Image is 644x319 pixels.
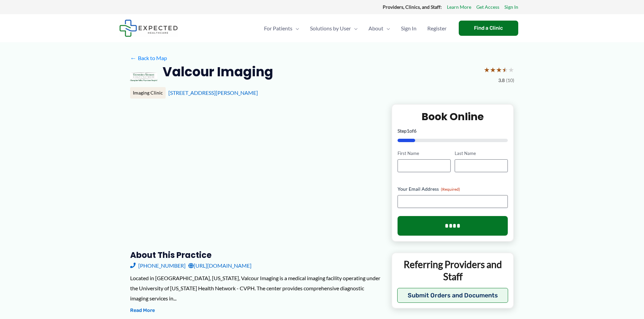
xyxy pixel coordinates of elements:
span: Solutions by User [310,17,351,40]
h3: About this practice [130,250,381,260]
label: Last Name [455,150,508,157]
label: Your Email Address [398,186,508,192]
a: For PatientsMenu Toggle [259,17,305,40]
span: 3.8 [498,76,505,85]
label: First Name [398,150,451,157]
span: Menu Toggle [351,17,358,40]
span: Menu Toggle [383,17,390,40]
span: ★ [484,63,490,76]
button: Submit Orders and Documents [397,288,508,303]
span: ★ [502,63,508,76]
a: ←Back to Map [130,53,167,63]
img: Expected Healthcare Logo - side, dark font, small [119,20,178,37]
span: About [368,17,383,40]
h2: Valcour Imaging [163,63,273,80]
span: (10) [506,76,514,85]
span: 1 [407,128,409,134]
a: Get Access [476,3,499,11]
a: [URL][DOMAIN_NAME] [188,261,252,271]
p: Referring Providers and Staff [397,258,508,283]
p: Step of [398,129,508,133]
strong: Providers, Clinics, and Staff: [383,4,442,10]
span: Register [427,17,447,40]
span: Sign In [401,17,416,40]
span: 6 [414,128,416,134]
a: AboutMenu Toggle [363,17,396,40]
div: Imaging Clinic [130,87,166,99]
a: Sign In [396,17,422,40]
span: (Required) [441,187,460,192]
a: [STREET_ADDRESS][PERSON_NAME] [168,89,258,96]
span: Menu Toggle [292,17,299,40]
div: Located in [GEOGRAPHIC_DATA], [US_STATE], Valcour Imaging is a medical imaging facility operating... [130,273,381,303]
button: Read More [130,307,155,315]
a: Sign In [504,3,518,11]
a: [PHONE_NUMBER] [130,261,186,271]
a: Solutions by UserMenu Toggle [305,17,363,40]
a: Learn More [447,3,471,11]
span: For Patients [264,17,292,40]
span: ★ [496,63,502,76]
span: ★ [490,63,496,76]
h2: Book Online [398,110,508,123]
a: Find a Clinic [459,21,518,36]
span: ← [130,55,137,61]
a: Register [422,17,452,40]
nav: Primary Site Navigation [259,17,452,40]
span: ★ [508,63,514,76]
